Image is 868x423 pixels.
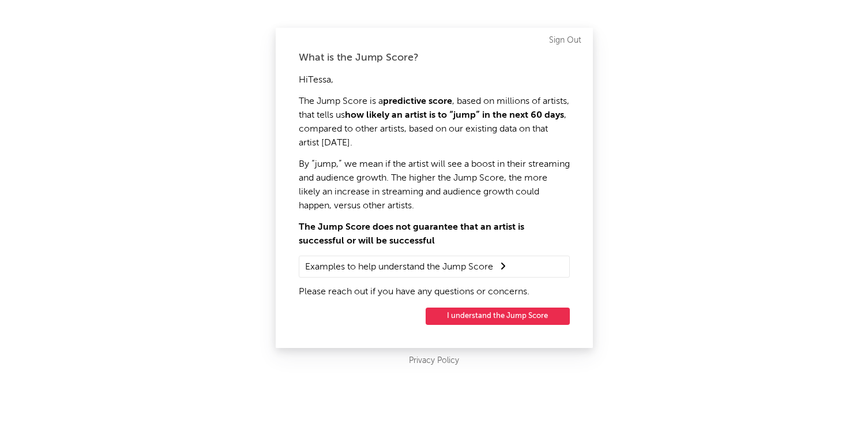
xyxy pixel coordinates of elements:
strong: The Jump Score does not guarantee that an artist is successful or will be successful [299,223,524,246]
div: What is the Jump Score? [299,51,570,65]
strong: how likely an artist is to “jump” in the next 60 days [345,111,564,120]
a: Sign Out [549,33,581,47]
summary: Examples to help understand the Jump Score [305,259,563,274]
strong: predictive score [383,97,452,106]
p: By “jump,” we mean if the artist will see a boost in their streaming and audience growth. The hig... [299,158,570,213]
a: Privacy Policy [409,354,459,368]
p: The Jump Score is a , based on millions of artists, that tells us , compared to other artists, ba... [299,95,570,150]
button: I understand the Jump Score [426,308,570,325]
p: Hi Tessa , [299,73,570,87]
p: Please reach out if you have any questions or concerns. [299,285,570,299]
